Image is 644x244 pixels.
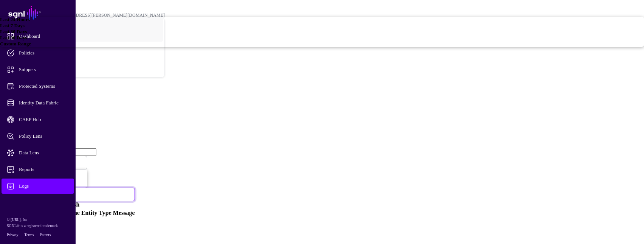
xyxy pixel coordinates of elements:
span: Policies [7,49,81,57]
a: Admin [2,195,74,210]
div: Log out [15,66,164,71]
p: © [URL], Inc [7,217,69,223]
span: Policy Lens [7,132,81,140]
a: Privacy [7,233,19,237]
span: Reports [7,166,81,173]
a: Data Lens [2,145,74,160]
a: Terms [25,233,34,237]
th: Entity Type [81,209,112,217]
div: [PERSON_NAME][EMAIL_ADDRESS][PERSON_NAME][DOMAIN_NAME] [15,12,165,18]
span: Logs [7,182,81,190]
a: Policy Lens [2,129,74,144]
a: CAEP Hub [2,112,74,127]
a: Logs [2,179,74,194]
a: SGNL [5,5,71,21]
span: Protected Systems [7,82,81,90]
a: Reports [2,162,74,177]
a: POC [15,39,164,64]
a: Snippets [2,62,74,77]
a: Patents [40,233,51,237]
a: Identity Data Fabric [2,95,74,110]
span: CAEP Hub [7,116,81,123]
h2: Logs [3,89,641,99]
span: Identity Data Fabric [7,99,81,107]
a: Protected Systems [2,79,74,94]
p: SGNL® is a registered trademark [7,223,69,229]
a: Policies [2,45,74,61]
span: Snippets [7,66,81,73]
span: Data Lens [7,149,81,157]
th: Message [113,209,135,217]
